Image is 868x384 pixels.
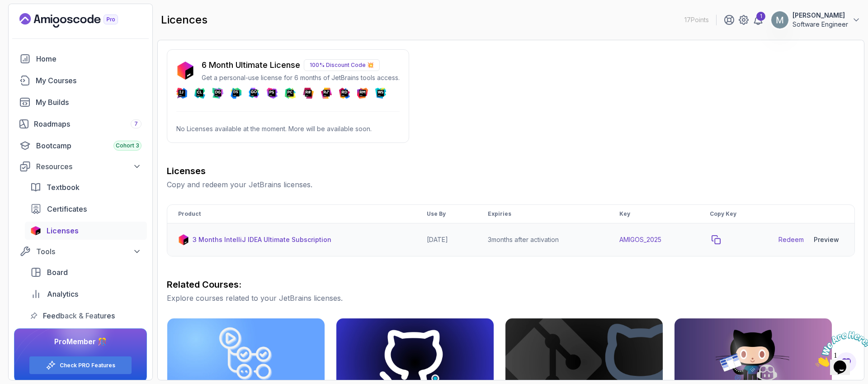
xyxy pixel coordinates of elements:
[47,289,78,299] span: Analytics
[14,93,147,111] a: builds
[36,140,142,151] div: Bootcamp
[14,115,147,133] a: roadmaps
[4,4,7,11] span: 1
[684,15,709,24] p: 17 Points
[47,267,68,278] span: Board
[14,243,147,260] button: Tools
[193,235,331,244] p: 3 Months IntelliJ IDEA Ultimate Subscription
[14,71,147,90] a: courses
[30,226,41,235] img: jetbrains icon
[25,200,147,218] a: certificates
[36,97,142,108] div: My Builds
[36,246,142,257] div: Tools
[47,182,80,193] span: Textbook
[753,14,764,25] a: 1
[60,362,115,369] a: Check PRO Features
[161,13,208,27] h2: licences
[36,75,142,86] div: My Courses
[809,231,844,249] button: Preview
[699,205,768,223] th: Copy Key
[14,158,147,175] button: Resources
[25,263,147,281] a: board
[14,50,147,68] a: home
[771,11,861,29] button: user profile image[PERSON_NAME]Software Engineer
[19,13,139,28] a: Landing page
[202,59,300,71] p: 6 Month Ultimate License
[477,223,609,256] td: 3 months after activation
[771,11,788,28] img: user profile image
[25,285,147,303] a: analytics
[4,4,60,39] img: Chat attention grabber
[25,178,147,196] a: textbook
[416,223,477,256] td: [DATE]
[304,59,380,71] p: 100% Discount Code 💥
[47,204,87,214] span: Certificates
[793,11,848,20] p: [PERSON_NAME]
[609,223,699,256] td: AMIGOS_2025
[29,356,132,375] button: Check PRO Features
[36,161,142,172] div: Resources
[47,225,79,236] span: Licenses
[176,62,194,80] img: jetbrains icon
[178,234,189,245] img: jetbrains icon
[34,119,142,129] div: Roadmaps
[25,222,147,240] a: licenses
[43,310,115,321] span: Feedback & Features
[176,124,400,133] p: No Licenses available at the moment. More will be available soon.
[167,179,855,190] p: Copy and redeem your JetBrains licenses.
[609,205,699,223] th: Key
[477,205,609,223] th: Expiries
[167,293,855,303] p: Explore courses related to your JetBrains licenses.
[167,165,855,177] h3: Licenses
[134,120,138,128] span: 7
[812,327,868,370] iframe: chat widget
[25,307,147,325] a: feedback
[778,235,804,244] a: Redeem
[793,20,848,29] p: Software Engineer
[14,137,147,155] a: bootcamp
[814,235,839,244] div: Preview
[167,278,855,291] h3: Related Courses:
[167,205,416,223] th: Product
[416,205,477,223] th: Use By
[36,53,142,64] div: Home
[710,233,722,246] button: copy-button
[202,73,400,82] p: Get a personal-use license for 6 months of JetBrains tools access.
[756,12,765,21] div: 1
[116,142,139,149] span: Cohort 3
